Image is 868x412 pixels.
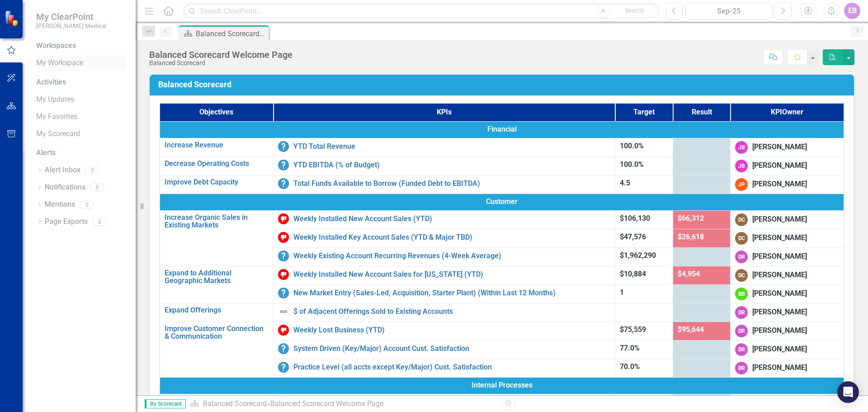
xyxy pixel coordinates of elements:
a: Notifications [45,182,85,193]
div: DC [735,232,748,245]
div: JB [735,160,748,172]
a: Decrease Operating Costs [165,160,269,168]
img: No Information [278,251,289,261]
a: New Market Entry (Sales-Led, Acquisition, Starter Plant) (Within Last 12 Months) [293,289,610,297]
div: [PERSON_NAME] [752,251,807,262]
div: [PERSON_NAME] [752,214,807,225]
span: Financial [165,124,839,135]
div: [PERSON_NAME] [752,363,807,373]
img: Below Target [278,232,289,243]
div: 0 [90,184,104,191]
div: Sep-25 [689,6,769,17]
div: [PERSON_NAME] [752,344,807,355]
a: Balanced Scorecard [203,399,267,408]
a: Improve Debt Capacity [165,178,269,186]
span: $66,312 [678,214,704,223]
img: No Information [278,288,289,298]
a: Increase Revenue [165,141,269,149]
span: $4,954 [678,270,700,278]
div: Alerts [36,148,127,158]
input: Search ClearPoint... [183,3,659,19]
span: Internal Processes [165,380,839,391]
small: [PERSON_NAME] Medical [36,22,106,29]
div: » [190,399,495,409]
div: DR [735,343,748,356]
div: Workspaces [36,41,76,51]
img: Below Target [278,325,289,336]
span: By Scorecard [145,399,186,408]
div: [PERSON_NAME] [752,289,807,299]
img: No Information [278,160,289,170]
a: Alert Inbox [45,165,80,175]
span: 70.0% [620,362,640,371]
div: DR [735,325,748,337]
button: EB [844,3,860,19]
img: No Information [278,362,289,373]
span: 100.0% [620,160,644,169]
div: BB [735,288,748,300]
a: Weekly Installed New Account Sales for [US_STATE] (YTD) [293,270,610,279]
a: Improve Customer Connection & Communication [165,325,269,341]
div: Open Intercom Messenger [837,381,859,403]
div: Activities [36,77,127,88]
a: My Updates [36,95,127,105]
a: Expand to Additional Geographic Markets [165,269,269,285]
div: [PERSON_NAME] [752,161,807,171]
span: 100.0% [620,142,644,150]
span: $75,559 [620,325,646,334]
a: Weekly Existing Account Recurring Revenues (4-Week Average) [293,252,610,260]
div: DC [735,213,748,226]
span: $1,962,290 [620,251,656,260]
a: Weekly Lost Business (YTD) [293,326,610,334]
div: [PERSON_NAME] [752,270,807,280]
h3: Balanced Scorecard [158,80,849,89]
a: My Favorites [36,112,127,122]
div: JB [735,141,748,154]
img: No Information [278,141,289,152]
button: Search [612,5,657,17]
span: 1 [620,288,624,297]
div: Balanced Scorecard Welcome Page [270,399,383,408]
div: [PERSON_NAME] [752,142,807,152]
a: Mentions [45,199,75,210]
div: DC [735,269,748,282]
div: DR [735,251,748,263]
div: Balanced Scorecard Welcome Page [196,28,267,39]
span: Customer [165,197,839,207]
img: Below Target [278,269,289,280]
span: $95,644 [678,325,704,334]
div: [PERSON_NAME] [752,307,807,317]
div: Balanced Scorecard Welcome Page [149,50,292,60]
a: $ of Adjacent Offerings Sold to Existing Accounts [293,308,610,316]
span: $10,884 [620,270,646,278]
div: DR [735,306,748,319]
a: Practice Level (all accts except Key/Major) Cust. Satisfaction [293,363,610,371]
span: $26,618 [678,232,704,241]
img: Not Defined [278,306,289,317]
span: Search [625,7,644,14]
div: 5 [85,166,99,174]
div: [PERSON_NAME] [752,179,807,189]
span: My ClearPoint [36,11,106,22]
a: YTD Total Revenue [293,142,610,151]
div: JP [735,178,748,191]
a: Page Exports [45,217,88,227]
img: ClearPoint Strategy [5,10,20,26]
img: No Information [278,178,289,189]
div: 0 [92,218,107,226]
span: 4.5 [620,179,630,187]
a: Weekly Installed New Account Sales (YTD) [293,215,610,223]
div: DR [735,362,748,374]
button: Sep-25 [685,3,772,19]
a: My Scorecard [36,129,127,139]
a: YTD EBITDA (% of Budget) [293,161,610,169]
a: Expand Offerings [165,306,269,314]
span: $47,576 [620,232,646,241]
span: 77.0% [620,344,640,352]
img: No Information [278,343,289,354]
a: Total Funds Available to Borrow (Funded Debt to EBITDA) [293,180,610,188]
div: [PERSON_NAME] [752,326,807,336]
a: System Driven (Key/Major) Account Cust. Satisfaction [293,345,610,353]
a: Increase Organic Sales in Existing Markets [165,213,269,229]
